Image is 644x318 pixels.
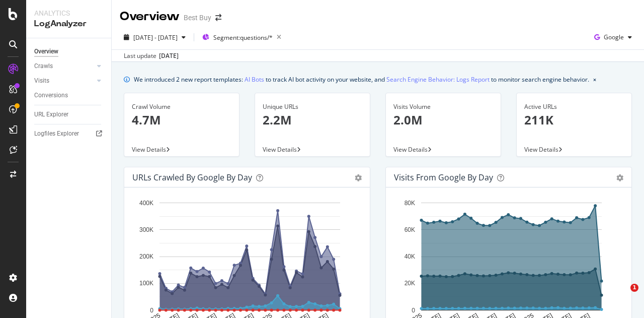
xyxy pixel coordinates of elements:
span: Segment: questions/* [213,33,273,42]
p: 211K [524,111,624,129]
p: 2.0M [393,111,493,129]
p: 2.2M [263,111,362,129]
div: [DATE] [159,51,179,60]
text: 20K [405,280,415,287]
div: info banner [124,74,632,85]
a: Visits [34,76,94,86]
div: Last update [124,51,179,60]
a: Logfiles Explorer [34,129,104,139]
button: [DATE] - [DATE] [120,29,190,45]
div: Visits Volume [393,102,493,111]
a: Conversions [34,90,104,101]
span: Google [604,33,624,41]
div: Overview [34,46,58,57]
iframe: Intercom live chat [610,284,634,308]
div: URL Explorer [34,109,68,120]
div: Crawl Volume [132,102,231,111]
div: Active URLs [524,102,624,111]
span: View Details [263,145,297,154]
div: Best Buy [184,13,211,23]
span: [DATE] - [DATE] [133,33,178,42]
a: Crawls [34,61,94,72]
div: Crawls [34,61,53,72]
text: 200K [139,253,153,260]
text: 300K [139,226,153,233]
a: Search Engine Behavior: Logs Report [386,74,490,85]
span: View Details [132,145,166,154]
div: URLs Crawled by Google by day [132,172,252,182]
text: 400K [139,200,153,207]
div: Conversions [34,90,68,101]
div: Unique URLs [263,102,362,111]
button: Google [590,29,636,45]
div: arrow-right-arrow-left [215,14,221,21]
div: We introduced 2 new report templates: to track AI bot activity on your website, and to monitor se... [134,74,589,85]
div: gear [355,174,362,181]
div: Logfiles Explorer [34,129,79,139]
div: gear [616,174,623,181]
text: 0 [412,307,415,314]
span: View Details [393,145,428,154]
text: 0 [150,307,153,314]
div: Overview [120,8,180,25]
div: Visits from Google by day [394,172,493,182]
button: Segment:questions/* [198,29,285,45]
text: 100K [139,280,153,287]
div: LogAnalyzer [34,18,103,30]
a: URL Explorer [34,109,104,120]
a: Overview [34,46,104,57]
div: Visits [34,76,49,86]
div: Analytics [34,8,103,18]
p: 4.7M [132,111,231,129]
text: 80K [405,200,415,207]
span: 1 [630,284,638,292]
text: 40K [405,253,415,260]
span: View Details [524,145,558,154]
a: AI Bots [245,74,264,85]
text: 60K [405,226,415,233]
button: close banner [591,72,599,87]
